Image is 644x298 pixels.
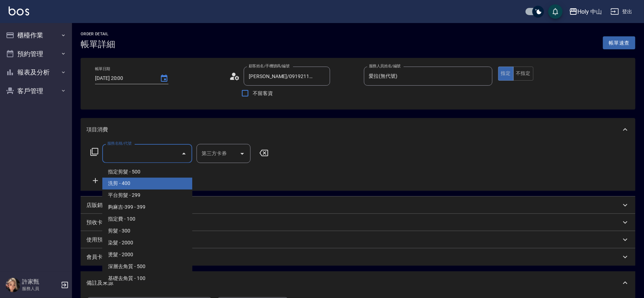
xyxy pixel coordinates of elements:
[9,6,29,15] img: Logo
[102,237,192,249] span: 染髮 - 2000
[102,249,192,261] span: 燙髮 - 2000
[86,202,108,209] p: 店販銷售
[102,202,192,213] span: 夠麻吉-399 - 399
[81,231,635,248] div: 使用預收卡編輯訂單不得編輯預收卡使用
[81,141,635,191] div: 項目消費
[86,279,113,287] p: 備註及來源
[548,4,563,19] button: save
[86,236,113,244] p: 使用預收卡
[95,66,110,72] label: 帳單日期
[566,4,605,19] button: Holy 中山
[102,261,192,273] span: 深層去角質 - 500
[102,166,192,178] span: 指定剪髮 - 500
[253,90,273,97] span: 不留客資
[81,248,635,266] div: 會員卡銷售
[3,45,69,63] button: 預約管理
[3,63,69,82] button: 報表及分析
[603,36,635,50] button: 帳單速查
[81,214,635,231] div: 預收卡販賣
[81,39,115,49] h3: 帳單詳細
[102,213,192,225] span: 指定費 - 100
[178,148,190,159] button: Close
[102,225,192,237] span: 剪髮 - 300
[81,271,635,294] div: 備註及來源
[249,63,290,69] label: 顧客姓名/手機號碼/編號
[6,278,20,292] img: Person
[237,148,248,159] button: Open
[102,190,192,202] span: 平台剪髮 - 299
[86,126,108,134] p: 項目消費
[578,7,602,16] div: Holy 中山
[22,285,59,292] p: 服務人員
[107,141,131,146] label: 服務名稱/代號
[86,219,113,226] p: 預收卡販賣
[156,70,173,87] button: Choose date, selected date is 2025-09-14
[3,26,69,45] button: 櫃檯作業
[22,278,59,285] h5: 許家甄
[369,63,401,69] label: 服務人員姓名/編號
[513,67,533,81] button: 不指定
[95,72,153,84] input: YYYY/MM/DD hh:mm
[3,82,69,100] button: 客戶管理
[81,197,635,214] div: 店販銷售
[102,273,192,285] span: 基礎去角質 - 100
[81,118,635,141] div: 項目消費
[86,253,113,261] p: 會員卡銷售
[102,178,192,190] span: 洗剪 - 400
[81,32,115,36] h2: Order detail
[608,5,635,18] button: 登出
[498,67,514,81] button: 指定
